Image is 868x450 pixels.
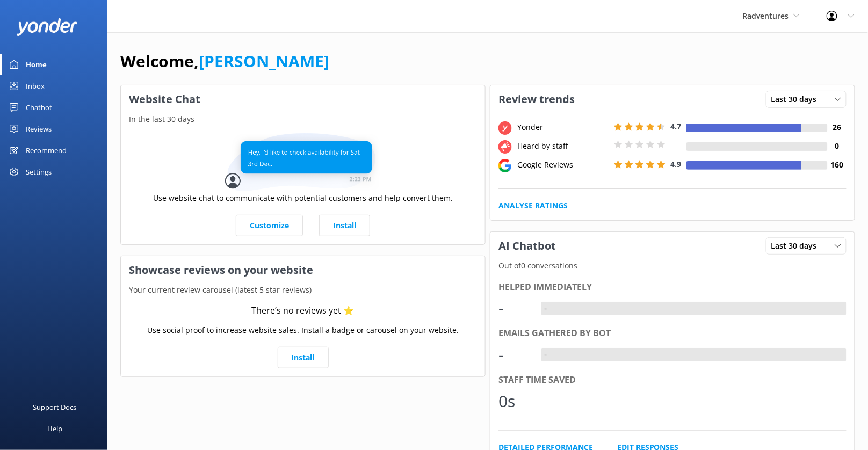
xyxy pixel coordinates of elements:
[252,304,355,318] div: There’s no reviews yet ⭐
[515,140,611,152] div: Heard by staff
[278,347,329,368] a: Install
[16,18,78,36] img: yonder-white-logo.png
[743,11,789,21] span: Radventures
[47,418,62,439] div: Help
[147,324,459,336] p: Use social proof to increase website sales. Install a badge or carousel on your website.
[490,85,583,113] h3: Review trends
[26,75,45,97] div: Inbox
[498,342,531,368] div: -
[671,159,682,169] span: 4.9
[498,280,847,294] div: Helped immediately
[26,140,67,161] div: Recommend
[490,232,564,260] h3: AI Chatbot
[498,373,847,387] div: Staff time saved
[828,140,847,152] h4: 0
[33,396,77,418] div: Support Docs
[498,388,531,414] div: 0s
[121,256,485,284] h3: Showcase reviews on your website
[121,113,485,125] p: In the last 30 days
[828,121,847,133] h4: 26
[26,54,47,75] div: Home
[199,50,329,72] a: [PERSON_NAME]
[153,192,453,204] p: Use website chat to communicate with potential customers and help convert them.
[828,159,847,171] h4: 160
[26,97,52,118] div: Chatbot
[121,85,485,113] h3: Website Chat
[541,348,549,362] div: -
[121,284,485,296] p: Your current review carousel (latest 5 star reviews)
[515,121,611,133] div: Yonder
[498,200,568,212] a: Analyse Ratings
[498,326,847,340] div: Emails gathered by bot
[771,93,823,105] span: Last 30 days
[490,260,855,272] p: Out of 0 conversations
[225,133,381,192] img: conversation...
[671,121,682,132] span: 4.7
[236,215,303,236] a: Customize
[541,302,549,316] div: -
[26,118,52,140] div: Reviews
[120,48,329,74] h1: Welcome,
[498,295,531,321] div: -
[771,240,823,252] span: Last 30 days
[319,215,370,236] a: Install
[26,161,52,183] div: Settings
[515,159,611,171] div: Google Reviews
